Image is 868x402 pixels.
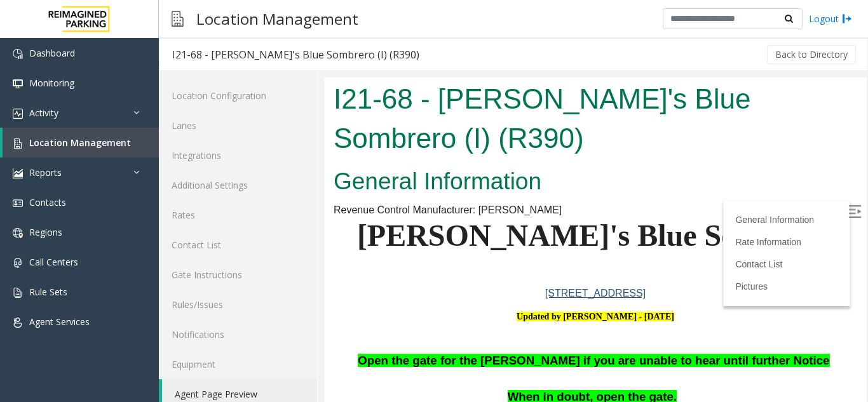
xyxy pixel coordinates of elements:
img: 'icon' [13,79,23,89]
img: Open/Close Sidebar Menu [524,128,537,140]
span: Open the gate for the [PERSON_NAME] if you are unable to hear until further Notice [34,276,505,290]
a: Pictures [411,204,444,214]
img: 'icon' [13,168,23,178]
span: Dashboard [29,47,75,59]
div: I21-68 - [PERSON_NAME]'s Blue Sombrero (I) (R390) [172,46,419,63]
a: Contact List [411,182,458,192]
a: Location Management [3,128,159,157]
a: Integrations [159,140,317,170]
a: Logout [809,12,852,25]
a: Lanes [159,111,317,140]
h2: General Information [10,88,533,121]
span: Location Management [29,137,131,149]
span: Activity [29,107,58,119]
img: 'icon' [13,318,23,328]
img: 'icon' [13,198,23,208]
span: Agent Services [29,316,90,328]
span: Regions [29,226,62,238]
a: Rules/Issues [159,290,317,319]
h1: I21-68 - [PERSON_NAME]'s Blue Sombrero (I) (R390) [10,2,533,80]
img: pageIcon [172,3,184,34]
span: Rule Sets [29,286,67,298]
a: Additional Settings [159,170,317,200]
span: Revenue Control Manufacturer: [PERSON_NAME] [10,127,238,138]
h3: Location Management [190,3,365,34]
a: Gate Instructions [159,260,317,290]
img: 'icon' [13,288,23,298]
img: 'icon' [13,49,23,59]
button: Back to Directory [767,45,856,64]
span: Call Centers [29,256,78,268]
img: 'icon' [13,109,23,119]
a: Rate Information [411,159,477,170]
a: Location Configuration [159,81,317,111]
a: Equipment [159,349,317,379]
img: 'icon' [13,138,23,149]
span: Reports [29,166,62,178]
b: Updated by [PERSON_NAME] - [DATE] [193,234,350,244]
span: When in doubt, open the gate. [184,312,353,326]
a: General Information [411,137,490,147]
span: Contacts [29,196,66,208]
img: 'icon' [13,228,23,238]
span: [PERSON_NAME]'s Blue Sombrero [33,141,510,175]
span: Monitoring [29,77,74,89]
a: Rates [159,200,317,230]
a: Notifications [159,319,317,349]
img: logout [842,12,852,25]
a: Contact List [159,230,317,260]
a: [STREET_ADDRESS] [221,210,322,221]
img: 'icon' [13,258,23,268]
